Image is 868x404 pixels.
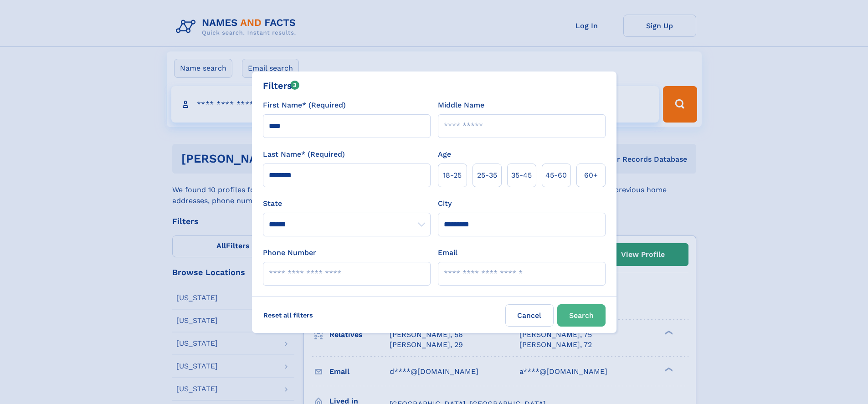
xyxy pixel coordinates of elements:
label: Email [438,247,457,258]
label: Last Name* (Required) [263,149,345,160]
label: Reset all filters [257,304,319,326]
span: 18‑25 [443,170,462,181]
label: State [263,198,431,209]
span: 25‑35 [477,170,497,181]
label: Cancel [505,304,554,327]
div: Filters [263,79,300,92]
label: Phone Number [263,247,316,258]
button: Search [557,304,606,327]
span: 45‑60 [545,170,567,181]
span: 60+ [584,170,598,181]
label: Middle Name [438,100,484,111]
label: First Name* (Required) [263,100,346,111]
label: City [438,198,452,209]
label: Age [438,149,451,160]
span: 35‑45 [511,170,532,181]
